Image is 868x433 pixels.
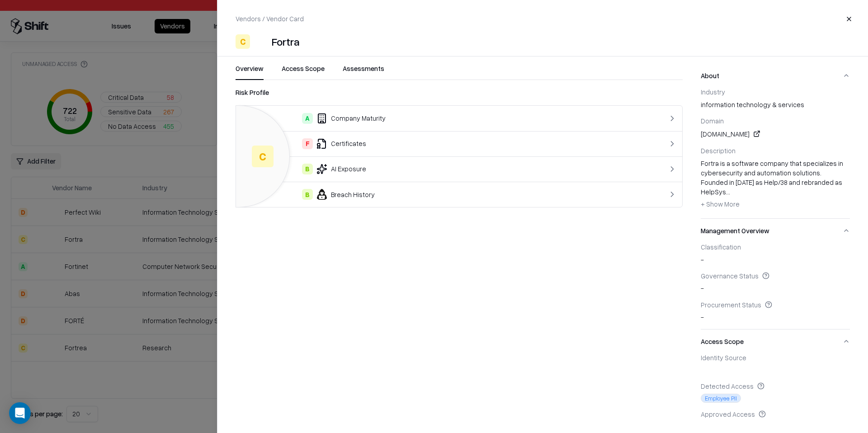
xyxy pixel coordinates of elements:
[701,272,850,293] div: -
[302,138,313,149] div: F
[701,88,850,96] div: Industry
[701,159,850,212] div: Fortra is a software company that specializes in cybersecurity and automation solutions. Founded ...
[243,113,625,124] div: Company Maturity
[236,64,264,80] button: Overview
[701,146,850,155] div: Description
[701,410,850,432] div: -
[701,301,850,309] div: Procurement Status
[726,188,730,196] span: ...
[701,272,850,280] div: Governance Status
[701,394,741,403] span: Employee PII
[236,34,250,49] div: C
[701,243,850,251] div: Classification
[243,164,625,174] div: AI Exposure
[252,146,274,167] div: C
[701,200,740,208] span: + Show More
[701,329,850,353] button: Access Scope
[236,87,683,98] div: Risk Profile
[701,301,850,322] div: -
[701,243,850,329] div: Management Overview
[701,88,850,218] div: About
[701,382,850,390] div: Detected Access
[272,34,300,49] div: Fortra
[701,366,710,375] img: entra.microsoft.com
[302,113,313,124] div: A
[701,64,850,88] button: About
[302,189,313,200] div: B
[243,189,625,200] div: Breach History
[701,219,850,243] button: Management Overview
[701,410,850,418] div: Approved Access
[282,64,325,80] button: Access Scope
[701,243,850,264] div: -
[236,14,304,24] p: Vendors / Vendor Card
[701,88,850,109] div: information technology & services
[243,138,625,149] div: Certificates
[254,34,268,49] img: Fortra
[701,353,850,362] div: Identity Source
[701,197,740,211] button: + Show More
[701,128,850,139] div: [DOMAIN_NAME]
[343,64,384,80] button: Assessments
[302,164,313,174] div: B
[701,117,850,125] div: Domain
